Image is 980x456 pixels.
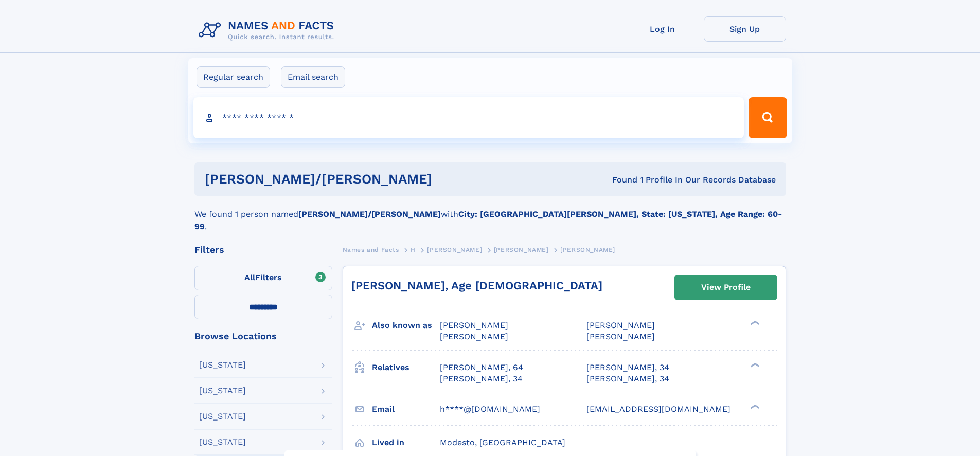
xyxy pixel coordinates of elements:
[749,97,787,138] button: Search Button
[586,332,655,341] span: [PERSON_NAME]
[372,434,440,451] h3: Lived in
[701,276,751,299] div: View Profile
[704,16,786,42] a: Sign Up
[440,373,523,385] a: [PERSON_NAME], 34
[586,373,669,385] a: [PERSON_NAME], 34
[199,412,246,421] div: [US_STATE]
[298,209,441,219] b: [PERSON_NAME]/[PERSON_NAME]
[193,97,744,138] input: search input
[199,438,246,446] div: [US_STATE]
[194,332,332,341] div: Browse Locations
[372,359,440,376] h3: Relatives
[199,361,246,369] div: [US_STATE]
[748,320,760,326] div: ❯
[427,246,482,253] span: [PERSON_NAME]
[586,362,669,373] a: [PERSON_NAME], 34
[522,174,776,186] div: Found 1 Profile In Our Records Database
[411,246,416,253] span: H
[675,275,777,300] a: View Profile
[194,266,332,290] label: Filters
[351,279,602,292] a: [PERSON_NAME], Age [DEMOGRAPHIC_DATA]
[494,243,549,256] a: [PERSON_NAME]
[194,16,343,44] img: Logo Names and Facts
[194,209,782,231] b: City: [GEOGRAPHIC_DATA][PERSON_NAME], State: [US_STATE], Age Range: 60-99
[440,362,523,373] a: [PERSON_NAME], 64
[440,320,508,330] span: [PERSON_NAME]
[199,387,246,395] div: [US_STATE]
[244,272,255,282] span: All
[621,16,704,42] a: Log In
[560,246,615,253] span: [PERSON_NAME]
[748,361,760,368] div: ❯
[748,403,760,410] div: ❯
[197,66,270,88] label: Regular search
[372,400,440,418] h3: Email
[372,317,440,334] h3: Also known as
[205,173,522,186] h1: [PERSON_NAME]/[PERSON_NAME]
[494,246,549,253] span: [PERSON_NAME]
[427,243,482,256] a: [PERSON_NAME]
[440,437,565,447] span: Modesto, [GEOGRAPHIC_DATA]
[194,196,786,233] div: We found 1 person named with .
[281,66,345,88] label: Email search
[194,245,332,254] div: Filters
[411,243,416,256] a: H
[586,320,655,330] span: [PERSON_NAME]
[586,404,730,414] span: [EMAIL_ADDRESS][DOMAIN_NAME]
[440,332,508,341] span: [PERSON_NAME]
[343,243,399,256] a: Names and Facts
